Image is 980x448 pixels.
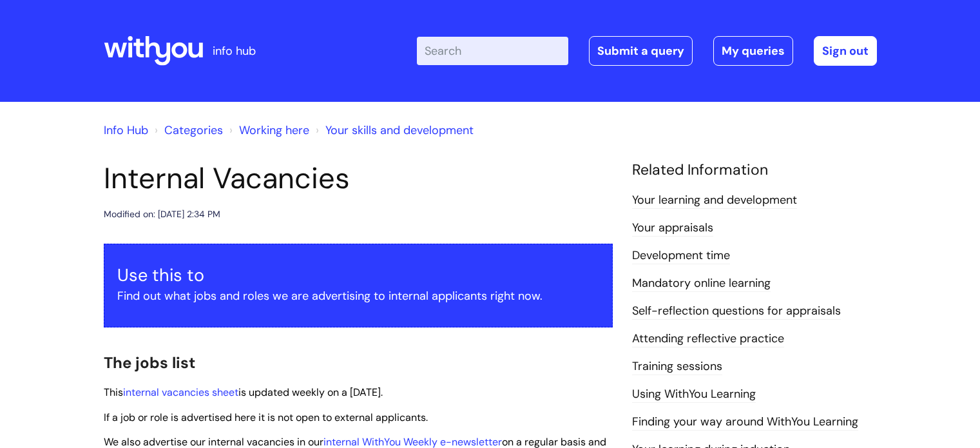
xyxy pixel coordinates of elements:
[117,286,599,306] p: Find out what jobs and roles we are advertising to internal applicants right now.
[104,385,383,399] span: This is updated weekly on a [DATE].
[117,265,599,286] h3: Use this to
[632,161,877,179] h4: Related Information
[632,386,756,403] a: Using WithYou Learning
[104,122,148,138] a: Info Hub
[123,385,238,399] a: internal vacancies sheet
[104,206,220,222] div: Modified on: [DATE] 2:34 PM
[632,248,730,264] a: Development time
[151,120,223,141] li: Solution home
[632,220,713,237] a: Your appraisals
[312,120,474,141] li: Your skills and development
[104,161,613,196] h1: Internal Vacancies
[632,303,841,320] a: Self-reflection questions for appraisals
[632,331,784,347] a: Attending reflective practice
[104,411,428,424] span: If a job or role is advertised here it is not open to external applicants.
[104,353,195,373] span: The jobs list
[713,36,793,66] a: My queries
[632,358,722,375] a: Training sessions
[814,36,877,66] a: Sign out
[417,37,568,65] input: Search
[164,122,223,138] a: Categories
[213,41,256,61] p: info hub
[632,192,797,209] a: Your learning and development
[417,36,877,66] div: | -
[632,275,771,292] a: Mandatory online learning
[239,122,309,138] a: Working here
[632,414,858,431] a: Finding your way around WithYou Learning
[589,36,693,66] a: Submit a query
[325,122,474,138] a: Your skills and development
[226,120,309,141] li: Working here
